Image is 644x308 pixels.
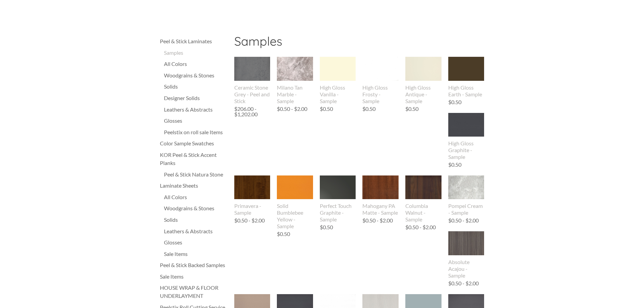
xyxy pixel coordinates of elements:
[160,261,228,269] a: Peel & Stick Backed Samples
[164,227,228,235] a: Leathers & Abstracts
[164,238,228,246] a: Glosses
[320,106,333,112] div: $0.50
[234,106,269,117] div: $206.00 - $1,202.00
[448,57,484,97] a: High Gloss Earth - Sample
[234,175,270,199] img: s832171791223022656_p965_i1_w2048.jpeg
[277,231,290,237] div: $0.50
[448,175,484,199] img: s832171791223022656_p932_i1_w2048.jpeg
[234,46,270,91] img: s832171791223022656_p990_i2_w2453.png
[164,71,228,79] a: Woodgrains & Stones
[405,84,442,104] div: High Gloss Antique - Sample
[320,175,356,199] img: s832171791223022656_p944_i1_w2048.jpeg
[448,175,484,216] a: Pompei Cream - Sample
[448,259,484,279] div: Absolute Acajou - Sample
[405,175,442,199] img: s832171791223022656_p934_i1_w2048.jpeg
[448,231,484,256] img: s832171791223022656_p930_i1_w1989.jpeg
[448,218,479,223] div: $0.50 - $2.00
[160,273,228,281] a: Sale Items
[164,105,228,114] a: Leathers & Abstracts
[362,57,399,104] a: High Gloss Frosty - Sample
[164,193,228,201] a: All Colors
[277,175,313,230] a: Solid Bumblebee Yellow - Sample
[320,84,356,104] div: High Gloss Vanilla - Sample
[234,218,265,223] div: $0.50 - $2.00
[362,84,399,104] div: High Gloss Frosty - Sample
[362,175,399,216] a: Mahogany PA Matte - Sample
[448,162,461,167] div: $0.50
[277,57,313,81] img: s832171791223022656_p984_i1_w2048.jpeg
[448,140,484,160] div: High Gloss Graphite - Sample
[448,57,484,81] img: s832171791223022656_p968_i1_w2048.jpeg
[448,84,484,98] div: High Gloss Earth - Sample
[160,182,228,190] a: Laminate Sheets
[277,175,313,199] img: s832171791223022656_p946_i1_w2048.jpeg
[277,57,313,104] a: Milano Tan Marble - Sample
[448,281,479,286] div: $0.50 - $2.00
[320,57,356,81] img: s832171791223022656_p978_i1_w2048.jpeg
[405,224,436,230] div: $0.50 - $2.00
[234,57,270,104] a: Ceramic Stone Grey - Peel and Stick
[320,57,356,104] a: High Gloss Vanilla - Sample
[164,49,228,57] a: Samples
[234,175,270,216] a: Primavera - Sample
[405,56,442,81] img: s832171791223022656_p974_i1_w2048.jpeg
[405,106,419,112] div: $0.50
[160,139,228,147] a: Color Sample Swatches
[448,231,484,279] a: Absolute Acajou - Sample
[362,218,393,223] div: $0.50 - $2.00
[164,128,228,136] a: Peelstix on roll sale Items
[320,224,333,230] div: $0.50
[160,151,228,167] a: KOR Peel & Stick Accent Planks
[234,84,270,104] div: Ceramic Stone Grey - Peel and Stick
[362,175,399,199] img: s832171791223022656_p936_i1_w2048.jpeg
[164,204,228,212] a: Woodgrains & Stones
[164,117,228,125] a: Glosses
[277,106,307,112] div: $0.50 - $2.00
[160,37,228,45] a: Peel & Stick Laminates
[277,84,313,104] div: Milano Tan Marble - Sample
[160,284,228,300] a: HOUSE WRAP & FLOOR UNDERLAYMENT
[405,175,442,223] a: Columbia Walnut - Sample
[362,106,376,112] div: $0.50
[405,203,442,223] div: Columbia Walnut - Sample
[164,60,228,68] a: All Colors
[448,203,484,216] div: Pompei Cream - Sample
[448,113,484,137] img: s832171791223022656_p966_i1_w2048.jpeg
[234,203,270,216] div: Primavera - Sample
[362,57,399,81] img: s832171791223022656_p976_i1_w2048.jpeg
[320,203,356,223] div: Perfect Touch Graphite - Sample
[164,82,228,91] a: Solids
[164,170,228,179] a: Peel & Stick Natura Stone
[448,99,461,105] div: $0.50
[164,94,228,102] a: Designer Solids
[234,34,484,53] h2: Samples
[405,57,442,104] a: High Gloss Antique - Sample
[164,216,228,224] a: Solids
[277,203,313,230] div: Solid Bumblebee Yellow - Sample
[362,203,399,216] div: Mahogany PA Matte - Sample
[448,113,484,160] a: High Gloss Graphite - Sample
[164,250,228,258] a: Sale Items
[320,175,356,223] a: Perfect Touch Graphite - Sample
